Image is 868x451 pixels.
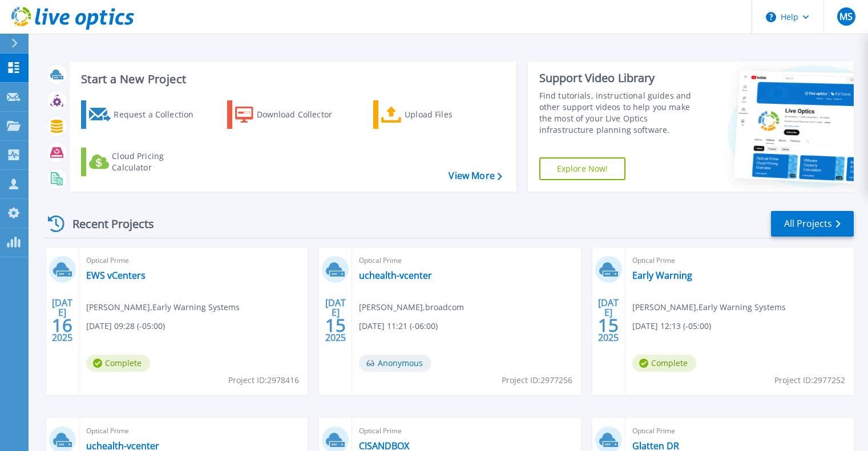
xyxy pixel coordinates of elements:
div: [DATE] 2025 [51,299,73,341]
span: 15 [598,320,619,330]
a: Upload Files [373,100,500,129]
a: Download Collector [227,100,354,129]
span: [DATE] 11:21 (-06:00) [359,320,438,332]
span: Optical Prime [632,425,847,437]
div: Recent Projects [44,210,169,238]
span: Optical Prime [86,425,301,437]
span: MS [839,12,853,21]
span: 16 [52,320,72,330]
a: Cloud Pricing Calculator [81,148,208,176]
span: [DATE] 12:13 (-05:00) [632,320,711,332]
span: [PERSON_NAME] , broadcom [359,301,464,314]
span: 15 [325,320,346,330]
div: Upload Files [405,103,496,126]
div: [DATE] 2025 [597,299,619,341]
a: uchealth-vcenter [359,270,432,281]
a: View More [449,170,502,181]
span: [PERSON_NAME] , Early Warning Systems [86,301,240,314]
div: Cloud Pricing Calculator [112,151,203,173]
div: [DATE] 2025 [325,299,346,341]
span: Anonymous [359,355,431,372]
a: All Projects [771,211,854,237]
div: Request a Collection [114,103,205,126]
div: Find tutorials, instructional guides and other support videos to help you make the most of your L... [539,90,703,136]
span: [DATE] 09:28 (-05:00) [86,320,165,332]
span: Project ID: 2978416 [228,374,299,387]
span: Project ID: 2977252 [774,374,845,387]
h3: Start a New Project [81,73,502,86]
span: Complete [632,355,696,372]
span: Optical Prime [86,254,301,267]
div: Download Collector [257,103,348,126]
span: Optical Prime [359,254,574,267]
span: Complete [86,355,150,372]
span: Optical Prime [632,254,847,267]
div: Support Video Library [539,71,703,86]
a: Early Warning [632,270,692,281]
a: EWS vCenters [86,270,146,281]
a: Explore Now! [539,157,626,180]
span: Optical Prime [359,425,574,437]
a: Request a Collection [81,100,208,129]
span: Project ID: 2977256 [502,374,572,387]
span: [PERSON_NAME] , Early Warning Systems [632,301,786,314]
